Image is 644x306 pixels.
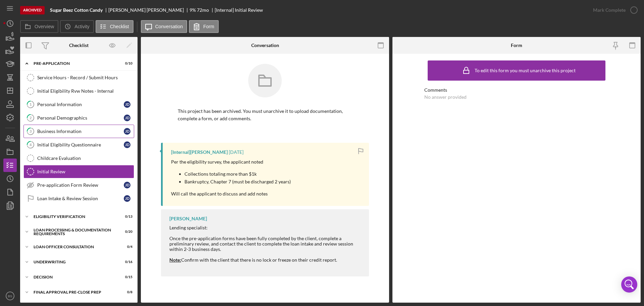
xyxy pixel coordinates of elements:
div: J D [124,182,130,188]
p: Per the eligibility survey, the applicant noted [171,158,291,166]
div: Eligibility Verification [34,215,116,219]
tspan: 3 [30,129,32,133]
div: J D [124,101,130,108]
div: Business Information [37,129,124,134]
a: Childcare Evaluation [23,151,134,165]
div: Underwriting [34,260,116,264]
div: J D [124,141,130,148]
div: Comments [424,87,609,93]
div: [PERSON_NAME] [169,216,207,221]
div: Mark Complete [593,3,626,17]
div: Checklist [69,43,89,48]
div: J D [124,115,130,121]
a: Initial Eligibility Rvw Notes - Internal [23,84,134,98]
button: Form [189,20,219,33]
div: Personal Demographics [37,115,124,121]
div: Confirm with the client that there is no lock or freeze on their credit report. [169,257,362,263]
label: Activity [74,24,89,29]
div: [Internal] Initial Review [215,7,263,13]
a: Initial Review [23,165,134,178]
div: 72 mo [197,7,209,13]
tspan: 1 [30,102,32,106]
p: This project has been archived. You must unarchive it to upload documentation, complete a form, o... [178,107,352,123]
a: 1Personal InformationJD [23,98,134,111]
div: Decision [34,275,116,279]
div: Form [511,43,522,48]
div: Archived [20,6,45,14]
a: Loan Intake & Review SessionJD [23,192,134,205]
time: 2025-08-18 20:02 [229,149,244,155]
div: Open Intercom Messenger [621,276,637,293]
div: To edit this form you must unarchive this project [475,68,576,73]
div: 0 / 4 [120,245,132,249]
label: Checklist [110,24,129,29]
div: Initial Eligibility Rvw Notes - Internal [37,88,134,94]
button: Checklist [96,20,133,33]
div: 0 / 16 [120,260,132,264]
p: Bankruptcy, Chapter 7 (must be discharged 2 years) [184,178,291,185]
strong: Note: [169,257,181,263]
div: Loan Intake & Review Session [37,196,124,201]
p: Will call the applicant to discuss and add notes [171,190,291,198]
a: Pre-application Form ReviewJD [23,178,134,192]
div: 0 / 15 [120,275,132,279]
div: 0 / 13 [120,215,132,219]
button: Overview [20,20,58,33]
div: 0 / 10 [120,61,132,65]
button: Conversation [141,20,187,33]
div: 9 % [190,7,196,13]
div: Childcare Evaluation [37,156,134,161]
div: Pre-Application [34,61,116,65]
div: Loan Officer Consultation [34,245,116,249]
p: Collections totaling more than $1k [184,170,291,178]
div: [Internal] [PERSON_NAME] [171,149,228,155]
a: 3Business InformationJD [23,125,134,138]
label: Conversation [155,24,183,29]
div: [PERSON_NAME] [PERSON_NAME] [108,7,190,13]
a: 4Initial Eligibility QuestionnaireJD [23,138,134,151]
b: Sugar Beez Cotton Candy [50,7,103,13]
div: Final Approval Pre-Close Prep [34,290,116,294]
a: Service Hours - Record / Submit Hours [23,71,134,84]
div: Initial Review [37,169,134,174]
div: Loan Processing & Documentation Requirements [34,228,116,236]
div: 0 / 20 [120,230,132,234]
div: Conversation [251,43,279,48]
div: J D [124,128,130,135]
div: Once the pre-application forms have been fully completed by the client, complete a preliminary re... [169,236,362,252]
label: Overview [35,24,54,29]
button: Activity [60,20,94,33]
div: Personal Information [37,102,124,107]
a: 2Personal DemographicsJD [23,111,134,125]
tspan: 2 [30,116,32,120]
label: Form [203,24,214,29]
div: J D [124,195,130,202]
button: Mark Complete [586,3,641,17]
div: No answer provided [424,94,467,100]
div: Lending specialist: [169,225,362,230]
text: BS [8,294,12,298]
div: Pre-application Form Review [37,182,124,188]
tspan: 4 [30,142,32,147]
div: Initial Eligibility Questionnaire [37,142,124,147]
div: 0 / 8 [120,290,132,294]
div: Service Hours - Record / Submit Hours [37,75,134,80]
button: BS [3,289,17,303]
